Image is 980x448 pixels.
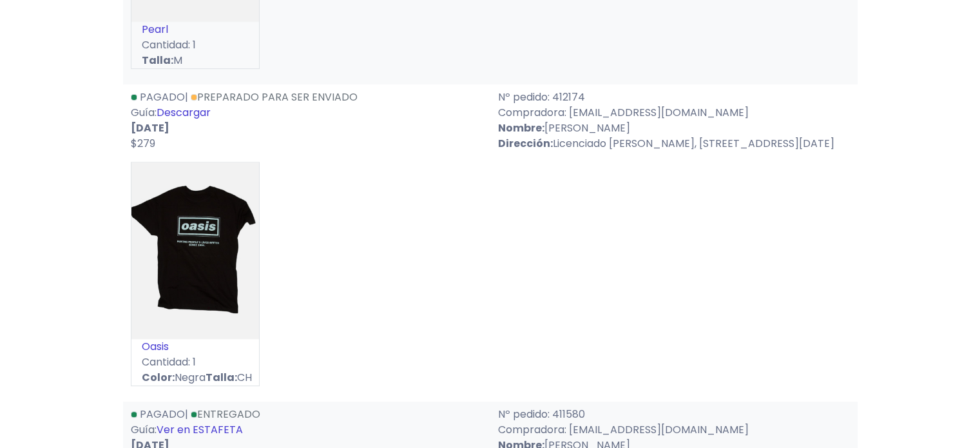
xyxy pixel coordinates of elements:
[498,90,850,105] p: Nº pedido: 412174
[140,90,185,104] span: Pagado
[131,136,155,151] span: $279
[498,136,850,151] p: Licenciado [PERSON_NAME], [STREET_ADDRESS][DATE]
[191,407,260,422] a: Entregado
[498,121,850,136] p: [PERSON_NAME]
[157,105,211,120] a: Descargar
[142,22,168,37] a: Pearl
[157,422,243,437] a: Ver en ESTAFETA
[206,370,237,385] strong: Talla:
[131,162,259,340] img: small_1733611849876.jpeg
[131,121,483,136] p: [DATE]
[498,121,544,135] strong: Nombre:
[123,90,490,151] div: | Guía:
[142,370,175,385] strong: Color:
[191,90,358,104] a: Preparado para ser enviado
[498,407,850,422] p: Nº pedido: 411580
[142,339,169,354] a: Oasis
[498,105,850,121] p: Compradora: [EMAIL_ADDRESS][DOMAIN_NAME]
[142,53,173,68] strong: Talla:
[131,370,259,385] p: Negra CH
[498,422,850,438] p: Compradora: [EMAIL_ADDRESS][DOMAIN_NAME]
[131,355,259,370] p: Cantidad: 1
[131,37,259,53] p: Cantidad: 1
[140,407,185,422] span: Pagado
[498,136,553,151] strong: Dirección:
[131,53,259,68] p: M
